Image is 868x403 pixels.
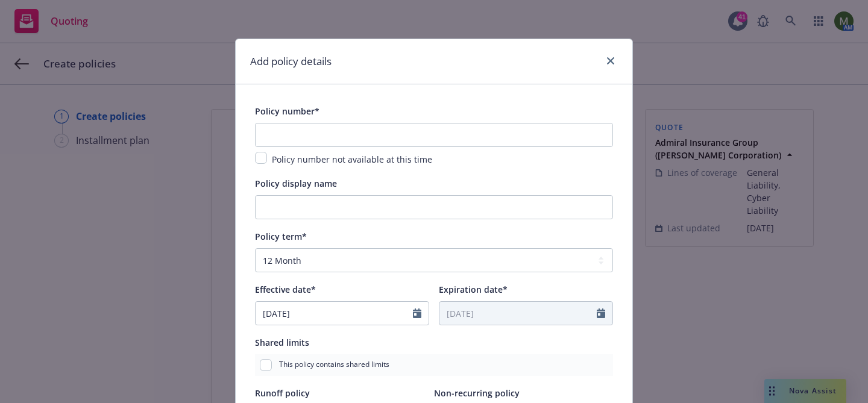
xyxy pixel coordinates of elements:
h1: Add policy details [250,54,332,69]
span: Effective date* [255,284,316,295]
span: Policy number* [255,105,319,117]
span: Policy number not available at this time [272,154,432,165]
svg: Calendar [413,308,421,318]
svg: Calendar [597,308,605,318]
span: Policy display name [255,178,337,189]
input: MM/DD/YYYY [256,302,413,325]
span: Policy term* [255,231,307,242]
span: Runoff policy [255,387,310,399]
a: close [603,54,618,68]
div: This policy contains shared limits [255,354,613,376]
span: Non-recurring policy [434,387,520,399]
input: MM/DD/YYYY [439,302,597,325]
span: Shared limits [255,337,309,348]
span: Expiration date* [439,284,508,295]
